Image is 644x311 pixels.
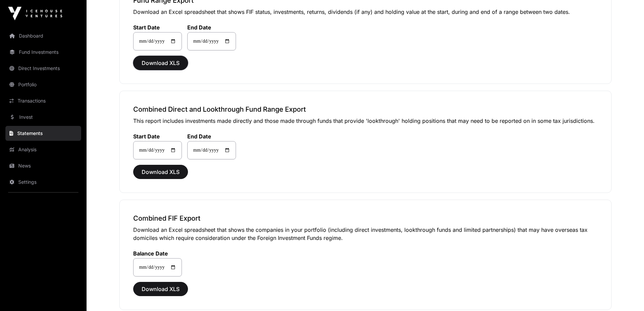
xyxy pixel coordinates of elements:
[5,77,81,92] a: Portfolio
[142,168,180,176] span: Download XLS
[133,226,598,242] p: Download an Excel spreadsheet that shows the companies in your portfolio (including direct invest...
[133,24,182,31] label: Start Date
[133,117,598,125] p: This report includes investments made directly and those made through funds that provide 'lookthr...
[5,142,81,157] a: Analysis
[8,7,62,20] img: Icehouse Ventures Logo
[5,45,81,60] a: Fund Investments
[133,214,598,223] h3: Combined FIF Export
[133,282,188,296] button: Download XLS
[133,8,598,16] p: Download an Excel spreadsheet that shows FIF status, investments, returns, dividends (if any) and...
[142,59,180,67] span: Download XLS
[133,165,188,179] button: Download XLS
[133,250,182,257] label: Balance Date
[133,105,598,114] h3: Combined Direct and Lookthrough Fund Range Export
[133,133,182,140] label: Start Date
[5,175,81,190] a: Settings
[5,28,81,43] a: Dashboard
[5,93,81,108] a: Transactions
[187,24,236,31] label: End Date
[5,126,81,141] a: Statements
[142,285,180,293] span: Download XLS
[5,110,81,125] a: Invest
[610,279,644,311] iframe: Chat Widget
[5,61,81,76] a: Direct Investments
[5,158,81,173] a: News
[133,56,188,70] button: Download XLS
[187,133,236,140] label: End Date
